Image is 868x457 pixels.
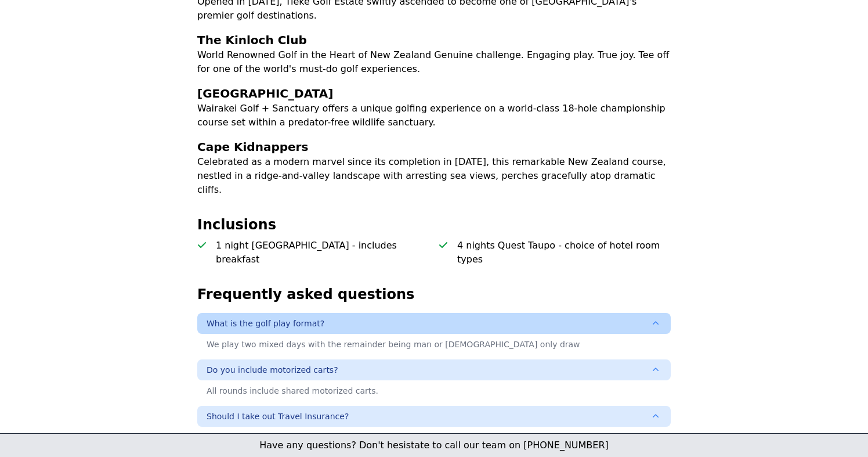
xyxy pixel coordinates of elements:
[197,285,671,304] h2: Frequently asked questions
[197,48,671,76] p: World Renowned Golf in the Heart of New Zealand Genuine challenge. Engaging play. True joy. Tee o...
[207,364,338,376] span: Do you include motorized carts?
[197,215,671,234] h2: Inclusions
[216,239,429,267] p: 1 night [GEOGRAPHIC_DATA] - includes breakfast
[197,102,671,129] p: Wairakei Golf + Sanctuary offers a unique golfing experience on a world-class 18-hole championshi...
[457,239,671,267] p: 4 nights Quest Taupo - choice of hotel room types
[197,334,671,355] div: We play two mixed days with the remainder being man or [DEMOGRAPHIC_DATA] only draw
[207,411,349,422] span: Should I take out Travel Insurance?
[197,85,671,102] h3: [GEOGRAPHIC_DATA]
[197,380,671,401] div: All rounds include shared motorized carts.
[207,318,324,329] span: What is the golf play format?
[197,313,671,334] button: What is the golf play format?
[197,139,671,155] h3: Cape Kidnappers
[197,359,671,380] button: Do you include motorized carts?
[197,406,671,427] button: Should I take out Travel Insurance?
[197,155,671,197] p: Celebrated as a modern marvel since its completion in [DATE], this remarkable New Zealand course,...
[197,32,671,48] h3: The Kinloch Club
